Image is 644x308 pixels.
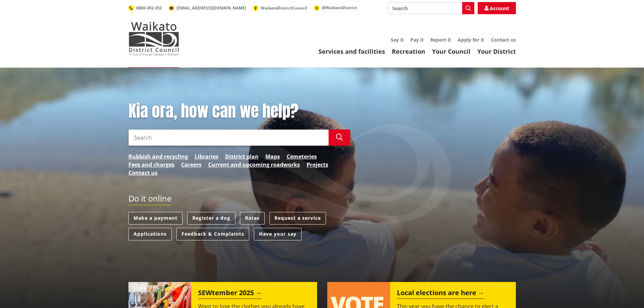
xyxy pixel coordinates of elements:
a: Your District [477,47,516,55]
a: District plan [225,152,259,161]
h1: Kia ora, how can we help? [128,101,350,121]
a: Say it [391,37,404,43]
a: Fees and charges [128,161,174,169]
a: Rates [240,212,265,224]
a: Recreation [392,47,425,55]
a: @WaikatoDistrict [314,5,357,10]
a: Feedback & Complaints [176,228,249,240]
a: Cemeteries [287,152,317,161]
img: Waikato District Council - Te Kaunihera aa Takiwaa o Waikato [128,22,179,55]
a: Contact us [491,37,516,43]
a: Request a service [269,212,326,224]
a: Careers [181,161,201,169]
a: Current and upcoming roadworks [208,161,300,169]
a: [EMAIL_ADDRESS][DOMAIN_NAME] [169,5,246,11]
a: Rubbish and recycling [128,152,188,161]
a: Register a dog [187,212,235,224]
a: 0800 492 452 [128,5,162,11]
a: Maps [265,152,280,161]
a: WaikatoDistrictCouncil [253,5,307,11]
a: Applications [128,228,172,240]
a: Report it [430,37,451,43]
input: Search input [388,2,474,14]
a: Account [478,2,516,14]
a: Projects [307,161,328,169]
h2: SEWtember 2025 [198,289,262,299]
a: Libraries [195,152,218,161]
a: Make a payment [128,212,183,224]
a: Your Council [432,47,471,55]
a: Have your say [254,228,302,240]
input: Search input [128,129,329,146]
span: @WaikatoDistrict [322,5,357,10]
h2: Do it online [128,194,171,206]
span: 0800 492 452 [136,5,162,11]
span: WaikatoDistrictCouncil [261,5,307,11]
a: Contact us [128,169,158,177]
a: Apply for it [458,37,484,43]
a: Services and facilities [318,47,385,55]
h2: Local elections are here [397,289,484,299]
a: Pay it [410,37,424,43]
span: [EMAIL_ADDRESS][DOMAIN_NAME] [176,5,246,11]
